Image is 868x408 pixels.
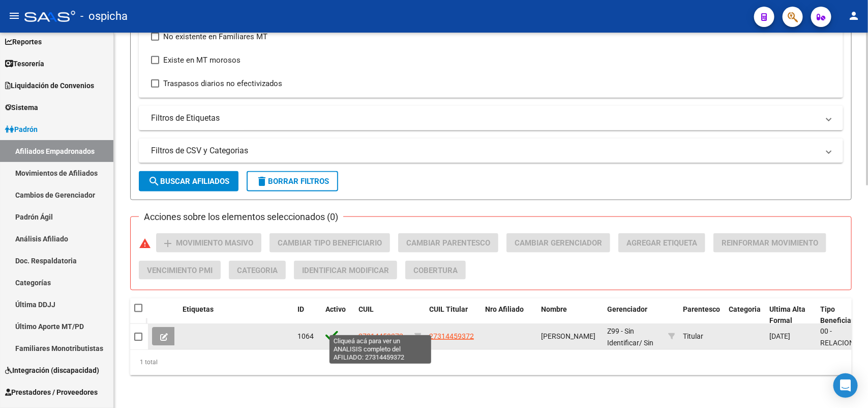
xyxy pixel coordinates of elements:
[506,233,610,252] button: Cambiar Gerenciador
[139,106,843,130] mat-expansion-panel-header: Filtros de Etiquetas
[256,175,268,187] mat-icon: delete
[176,239,253,248] span: Movimiento Masivo
[5,387,98,398] span: Prestadores / Proveedores
[163,77,282,90] span: Traspasos diarios no efectivizados
[725,298,765,332] datatable-header-cell: Categoria
[820,305,860,325] span: Tipo Beneficiario
[8,10,20,22] mat-icon: menu
[5,58,44,69] span: Tesorería
[139,139,843,163] mat-expansion-panel-header: Filtros de CSV y Categorias
[139,210,343,224] h3: Acciones sobre los elementos seleccionados (0)
[429,332,474,340] span: 27314459372
[139,261,221,280] button: Vencimiento PMI
[833,373,858,398] div: Open Intercom Messenger
[626,239,697,248] span: Agregar Etiqueta
[607,305,647,313] span: Gerenciador
[683,332,703,340] span: Titular
[481,298,537,332] datatable-header-cell: Nro Afiliado
[278,239,382,248] span: Cambiar Tipo Beneficiario
[405,261,466,280] button: Cobertura
[429,305,468,313] span: CUIL Titular
[139,237,151,250] mat-icon: warning
[816,298,857,332] datatable-header-cell: Tipo Beneficiario
[270,233,390,252] button: Cambiar Tipo Beneficiario
[5,124,38,135] span: Padrón
[130,350,852,375] div: 1 total
[237,266,278,275] span: Categoria
[294,261,397,280] button: Identificar Modificar
[163,54,241,66] span: Existe en MT morosos
[5,80,94,91] span: Liquidación de Convenios
[293,298,321,332] datatable-header-cell: ID
[321,298,354,332] datatable-header-cell: Activo
[413,266,458,275] span: Cobertura
[607,327,639,347] span: Z99 - Sin Identificar
[769,305,805,325] span: Ultima Alta Formal
[354,298,410,332] datatable-header-cell: CUIL
[425,298,481,332] datatable-header-cell: CUIL Titular
[163,31,267,43] span: No existente en Familiares MT
[358,305,374,313] span: CUIL
[618,233,705,252] button: Agregar Etiqueta
[139,171,238,192] button: Buscar Afiliados
[765,298,816,332] datatable-header-cell: Ultima Alta Formal
[183,305,214,313] span: Etiquetas
[769,331,812,342] div: [DATE]
[297,305,304,313] span: ID
[679,298,725,332] datatable-header-cell: Parentesco
[5,102,38,113] span: Sistema
[302,266,389,275] span: Identificar Modificar
[603,298,664,332] datatable-header-cell: Gerenciador
[848,10,860,22] mat-icon: person
[713,233,826,252] button: Reinformar Movimiento
[683,305,720,313] span: Parentesco
[537,298,603,332] datatable-header-cell: Nombre
[256,177,329,186] span: Borrar Filtros
[80,5,128,28] span: - ospicha
[406,239,490,248] span: Cambiar Parentesco
[325,305,346,313] span: Activo
[297,332,314,340] span: 1064
[247,171,338,192] button: Borrar Filtros
[398,233,498,252] button: Cambiar Parentesco
[229,261,286,280] button: Categoria
[156,233,261,252] button: Movimiento Masivo
[722,239,818,248] span: Reinformar Movimiento
[5,36,42,47] span: Reportes
[358,332,403,340] span: 27314459372
[515,239,602,248] span: Cambiar Gerenciador
[151,113,819,124] mat-panel-title: Filtros de Etiquetas
[162,237,174,250] mat-icon: add
[148,177,229,186] span: Buscar Afiliados
[541,332,595,340] span: [PERSON_NAME]
[178,298,293,332] datatable-header-cell: Etiquetas
[729,305,761,313] span: Categoria
[148,175,160,187] mat-icon: search
[541,305,567,313] span: Nombre
[820,327,867,370] span: 00 - RELACION DE DEPENDENCIA
[151,145,819,156] mat-panel-title: Filtros de CSV y Categorias
[147,266,213,275] span: Vencimiento PMI
[5,365,99,376] span: Integración (discapacidad)
[485,305,524,313] span: Nro Afiliado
